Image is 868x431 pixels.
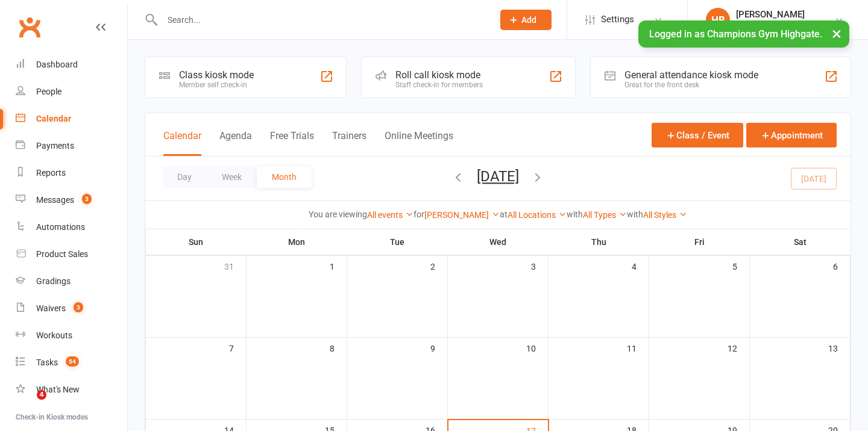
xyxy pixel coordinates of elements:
[229,338,246,358] div: 7
[14,12,45,42] a: Clubworx
[567,209,583,219] strong: with
[257,166,312,188] button: Month
[746,123,837,147] button: Appointment
[414,209,424,219] strong: for
[309,209,367,219] strong: You are viewing
[36,222,85,232] div: Automations
[624,81,758,89] div: Great for the front desk
[649,229,750,255] th: Fri
[16,187,127,214] a: Messages 3
[531,256,548,276] div: 3
[36,249,88,259] div: Product Sales
[732,256,749,276] div: 5
[66,356,79,367] span: 54
[16,241,127,268] a: Product Sales
[448,229,549,255] th: Wed
[652,123,743,147] button: Class / Event
[16,105,127,132] a: Calendar
[430,338,447,358] div: 9
[330,338,347,358] div: 8
[219,130,252,156] button: Agenda
[74,302,83,312] span: 3
[330,256,347,276] div: 1
[16,322,127,349] a: Workouts
[736,20,834,31] div: Champions Gym Highgate
[500,209,508,219] strong: at
[828,338,850,358] div: 13
[16,51,127,78] a: Dashboard
[36,303,66,313] div: Waivers
[521,15,536,25] span: Add
[179,69,254,81] div: Class kiosk mode
[207,166,257,188] button: Week
[36,195,74,205] div: Messages
[627,338,649,358] div: 11
[36,385,80,394] div: What's New
[826,20,848,46] button: ×
[270,130,314,156] button: Free Trials
[36,60,78,69] div: Dashboard
[632,256,649,276] div: 4
[179,81,254,89] div: Member self check-in
[224,256,246,276] div: 31
[627,209,643,219] strong: with
[728,338,749,358] div: 12
[643,210,687,220] a: All Styles
[385,130,453,156] button: Online Meetings
[12,390,41,419] iframe: Intercom live chat
[159,11,485,28] input: Search...
[549,229,649,255] th: Thu
[36,330,72,340] div: Workouts
[736,9,834,20] div: [PERSON_NAME]
[36,276,71,286] div: Gradings
[16,376,127,403] a: What's New
[601,6,634,33] span: Settings
[16,78,127,105] a: People
[146,229,247,255] th: Sun
[833,256,850,276] div: 6
[36,358,58,367] div: Tasks
[526,338,548,358] div: 10
[36,141,74,150] div: Payments
[82,194,92,204] span: 3
[16,132,127,160] a: Payments
[706,8,730,32] div: HB
[16,295,127,322] a: Waivers 3
[36,87,61,96] div: People
[36,168,66,178] div: Reports
[649,28,822,40] span: Logged in as Champions Gym Highgate.
[163,130,201,156] button: Calendar
[500,10,552,30] button: Add
[347,229,448,255] th: Tue
[36,114,71,123] div: Calendar
[750,229,851,255] th: Sat
[367,210,414,220] a: All events
[16,268,127,295] a: Gradings
[332,130,366,156] button: Trainers
[16,214,127,241] a: Automations
[424,210,500,220] a: [PERSON_NAME]
[624,69,758,81] div: General attendance kiosk mode
[16,160,127,187] a: Reports
[37,390,46,400] span: 4
[583,210,627,220] a: All Types
[247,229,347,255] th: Mon
[162,166,207,188] button: Day
[395,69,483,81] div: Roll call kiosk mode
[477,168,519,185] button: [DATE]
[16,349,127,376] a: Tasks 54
[508,210,567,220] a: All Locations
[430,256,447,276] div: 2
[395,81,483,89] div: Staff check-in for members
